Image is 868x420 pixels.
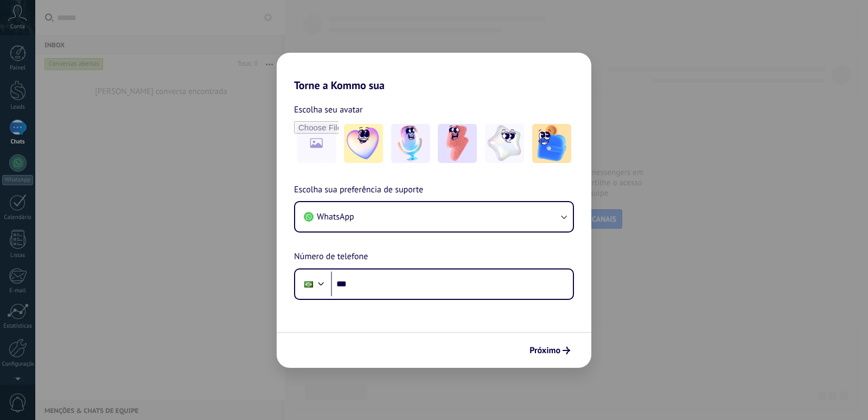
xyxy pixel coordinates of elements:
span: Escolha sua preferência de suporte [294,183,423,197]
span: WhatsApp [317,211,354,222]
img: -3.jpeg [438,124,477,163]
button: WhatsApp [295,202,573,231]
div: Brazil: + 55 [298,273,319,296]
img: -2.jpeg [391,124,430,163]
span: Próximo [529,347,560,354]
span: Número de telefone [294,250,368,264]
button: Próximo [525,341,575,360]
h2: Torne a Kommo sua [277,53,591,92]
span: Escolha seu avatar [294,103,363,117]
img: -5.jpeg [532,124,571,163]
img: -1.jpeg [344,124,383,163]
img: -4.jpeg [485,124,524,163]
